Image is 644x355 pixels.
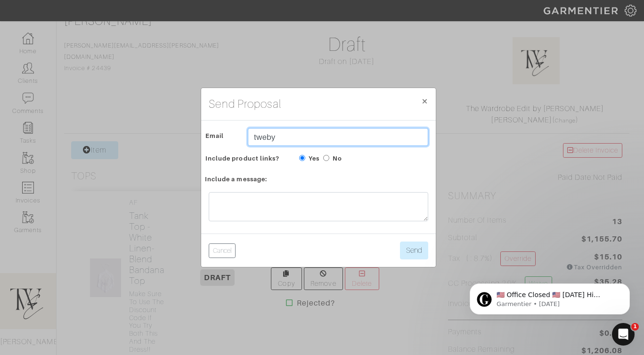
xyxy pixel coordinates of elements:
label: No [333,154,342,163]
span: Include a message: [205,172,267,186]
h4: Send Proposal [209,96,281,113]
button: Send [400,242,428,259]
button: Cancel [209,243,236,258]
iframe: Intercom live chat [612,323,635,346]
span: Email [205,129,224,143]
label: Yes [309,154,319,163]
iframe: Intercom notifications message [456,264,644,330]
span: Include product links? [205,152,279,165]
span: 1 [631,323,639,331]
span: × [421,95,428,107]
